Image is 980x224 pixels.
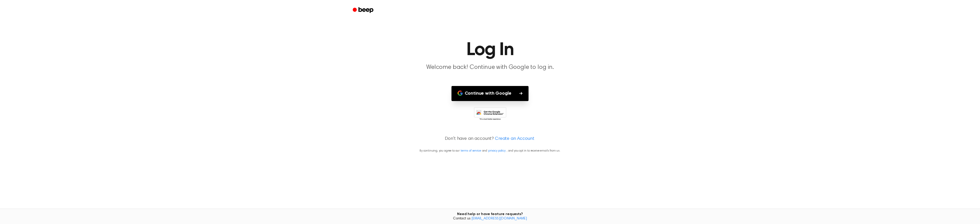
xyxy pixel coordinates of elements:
a: [EMAIL_ADDRESS][DOMAIN_NAME] [471,217,527,220]
a: Beep [349,5,378,15]
button: Continue with Google [451,86,529,101]
a: Create an Account [495,135,534,142]
a: terms of service [461,149,481,152]
h1: Log In [359,41,621,59]
p: Don't have an account? [6,135,974,142]
span: Contact us [3,217,977,221]
p: By continuing, you agree to our and , and you opt in to receive emails from us. [6,148,974,153]
a: privacy policy [488,149,506,152]
p: Welcome back! Continue with Google to log in. [392,63,588,72]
